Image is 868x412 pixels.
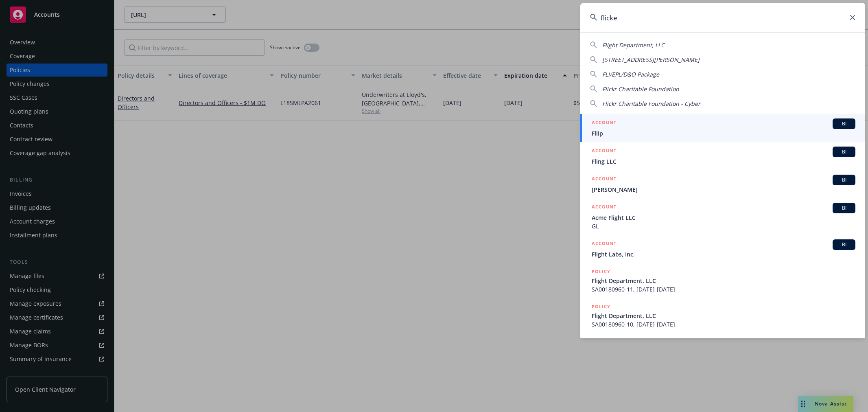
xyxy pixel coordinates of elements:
[592,213,855,222] span: Acme Flight LLC
[836,176,852,184] span: BI
[602,70,659,78] span: FLI/EPL/D&O Package
[580,170,865,198] a: ACCOUNTBI[PERSON_NAME]
[836,120,852,127] span: BI
[592,285,855,294] span: SA00180960-11, [DATE]-[DATE]
[602,56,700,64] span: [STREET_ADDRESS][PERSON_NAME]
[836,204,852,212] span: BI
[592,147,617,156] h5: ACCOUNT
[592,203,617,213] h5: ACCOUNT
[592,185,855,194] span: [PERSON_NAME]
[836,148,852,156] span: BI
[602,85,679,93] span: Flickr Charitable Foundation
[592,276,855,285] span: Flight Department, LLC
[836,241,852,248] span: BI
[580,198,865,235] a: ACCOUNTBIAcme Flight LLCGL
[592,337,610,346] h5: POLICY
[592,157,855,166] span: Fling LLC
[592,320,855,329] span: SA00180960-10, [DATE]-[DATE]
[602,100,700,107] span: Flickr Charitable Foundation - Cyber
[592,239,617,249] h5: ACCOUNT
[602,41,665,49] span: Flight Department, LLC
[580,263,865,298] a: POLICYFlight Department, LLCSA00180960-11, [DATE]-[DATE]
[592,311,855,320] span: Flight Department, LLC
[580,235,865,263] a: ACCOUNTBIFlight Labs, Inc.
[592,267,610,276] h5: POLICY
[592,175,617,184] h5: ACCOUNT
[580,333,865,368] a: POLICY
[580,114,865,142] a: ACCOUNTBIFliip
[592,302,610,311] h5: POLICY
[580,3,865,32] input: Search...
[580,142,865,170] a: ACCOUNTBIFling LLC
[592,129,855,138] span: Fliip
[592,118,617,128] h5: ACCOUNT
[592,250,855,259] span: Flight Labs, Inc.
[592,222,855,230] span: GL
[580,298,865,333] a: POLICYFlight Department, LLCSA00180960-10, [DATE]-[DATE]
